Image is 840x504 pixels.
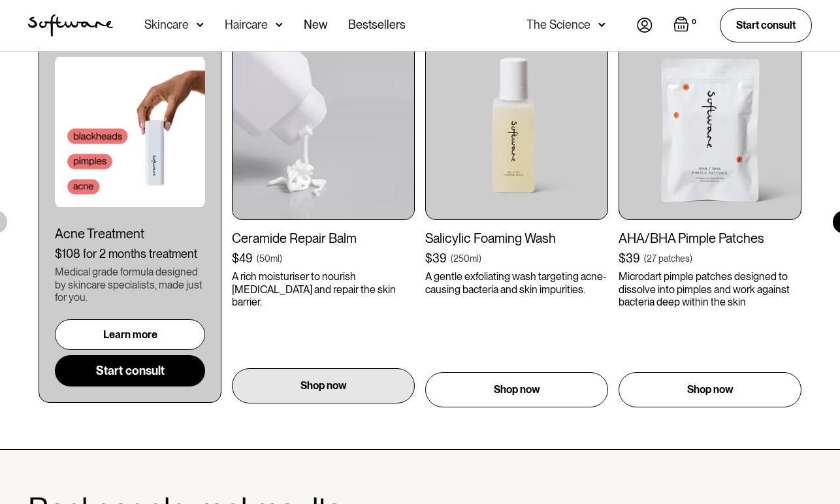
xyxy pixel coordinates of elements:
a: Learn more [55,319,205,350]
p: Shop now [494,382,540,398]
div: Haircare [225,18,268,31]
div: AHA/BHA Pimple Patches [619,230,801,246]
div: $39 [425,251,447,266]
a: AHA/BHA Pimple Patches$39(27 patches)Microdart pimple patches designed to dissolve into pimples a... [619,37,801,407]
a: Start consult [720,8,812,42]
a: Salicylic Foaming Wash$39(250ml)A gentle exfoliating wash targeting acne-causing bacteria and ski... [425,37,608,407]
a: home [28,14,113,37]
div: 27 patches [647,252,690,265]
p: A gentle exfoliating wash targeting acne-causing bacteria and skin impurities. [425,270,608,295]
div: Salicylic Foaming Wash [425,230,608,246]
div: Skincare [144,18,189,31]
p: Shop now [300,378,347,394]
div: ( [644,252,647,265]
div: $39 [619,251,640,266]
p: Shop now [687,382,734,398]
div: The Science [526,18,590,31]
p: Microdart pimple patches designed to dissolve into pimples and work against bacteria deep within ... [619,270,801,308]
div: $49 [232,251,253,266]
img: arrow down [598,18,606,31]
div: Ceramide Repair Balm [232,230,415,246]
p: A rich moisturiser to nourish [MEDICAL_DATA] and repair the skin barrier. [232,270,415,308]
div: 0 [689,16,699,28]
div: $108 for 2 months treatment [55,247,205,261]
div: ) [280,252,282,265]
div: Medical grade formula designed by skincare specialists, made just for you. [55,266,205,304]
div: ) [690,252,692,265]
div: Acne Treatment [55,226,205,242]
div: ( [257,252,259,265]
div: ( [451,252,453,265]
div: ) [479,252,481,265]
img: arrow down [276,18,283,31]
img: Software Logo [28,14,113,37]
div: Learn more [103,328,157,341]
div: 250ml [453,252,479,265]
a: Open empty cart [673,16,699,35]
a: Start consult [55,355,205,386]
a: Ceramide Repair Balm$49(50ml)A rich moisturiser to nourish [MEDICAL_DATA] and repair the skin bar... [232,37,415,407]
div: 50ml [259,252,280,265]
img: arrow down [197,18,204,31]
